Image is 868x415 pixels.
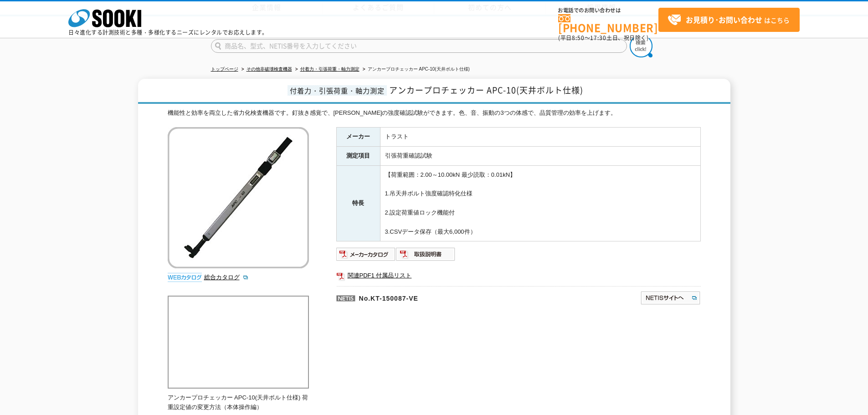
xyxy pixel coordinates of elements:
p: アンカープロチェッカー APC-10(天井ボルト仕様) 荷重設定値の変更方法（本体操作編） [168,393,309,412]
p: 日々進化する計測技術と多種・多様化するニーズにレンタルでお応えします。 [68,30,268,35]
span: アンカープロチェッカー APC-10(天井ボルト仕様) [389,84,583,96]
td: 【荷重範囲：2.00～10.00kN 最少読取：0.01kN】 1.吊天井ボルト強度確認特化仕様 2.設定荷重値ロック機能付 3.CSVデータ保存（最大6,000件） [380,165,700,241]
strong: お見積り･お問い合わせ [686,14,762,25]
span: (平日 ～ 土日、祝日除く) [558,34,648,42]
a: 取扱説明書 [396,253,456,260]
a: お見積り･お問い合わせはこちら [658,8,800,32]
img: NETISサイトへ [640,291,701,305]
a: 関連PDF1 付属品リスト [336,270,701,282]
div: 機能性と効率を両立した省力化検査機器です。釘抜き感覚で、[PERSON_NAME]の強度確認試験ができます。色、音、振動の3つの体感で、品質管理の効率を上げます。 [168,108,701,118]
span: はこちら [668,13,790,27]
a: [PHONE_NUMBER] [558,14,658,33]
span: 17:30 [590,34,606,42]
img: 取扱説明書 [396,247,456,261]
img: アンカープロチェッカー APC-10(天井ボルト仕様) [168,127,309,268]
a: 付着力・引張荷重・軸力測定 [300,67,360,72]
li: アンカープロチェッカー APC-10(天井ボルト仕様) [361,65,470,74]
span: お電話でのお問い合わせは [558,8,658,13]
span: 8:50 [572,34,585,42]
td: 引張荷重確認試験 [380,146,700,165]
a: メーカーカタログ [336,253,396,260]
a: 総合カタログ [204,274,249,281]
span: 付着力・引張荷重・軸力測定 [288,85,387,96]
p: No.KT-150087-VE [336,286,552,308]
input: 商品名、型式、NETIS番号を入力してください [211,39,627,53]
th: 測定項目 [336,146,380,165]
img: btn_search.png [630,35,652,57]
img: メーカーカタログ [336,247,396,261]
a: トップページ [211,67,238,72]
a: その他非破壊検査機器 [247,67,292,72]
img: webカタログ [168,273,202,282]
th: メーカー [336,128,380,147]
td: トラスト [380,128,700,147]
th: 特長 [336,165,380,241]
